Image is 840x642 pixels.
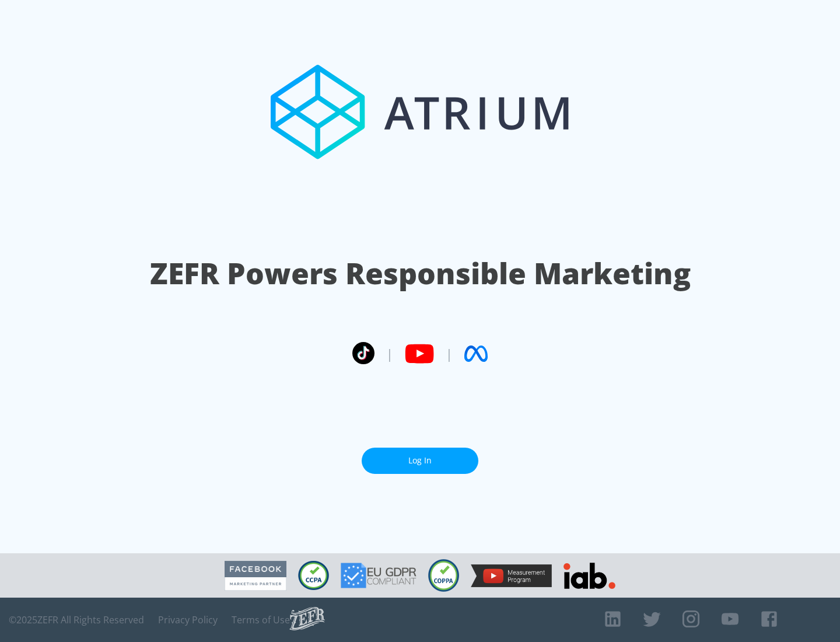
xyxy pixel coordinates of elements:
h1: ZEFR Powers Responsible Marketing [150,253,691,294]
img: YouTube Measurement Program [471,564,552,587]
a: Log In [362,448,478,474]
img: IAB [563,563,615,589]
img: CCPA Compliant [298,561,329,590]
span: © 2025 ZEFR All Rights Reserved [9,614,144,626]
img: COPPA Compliant [428,559,459,592]
img: GDPR Compliant [341,563,416,588]
a: Terms of Use [232,614,290,626]
img: Facebook Marketing Partner [225,561,286,591]
span: | [446,345,453,362]
a: Privacy Policy [158,614,218,626]
span: | [386,345,393,362]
